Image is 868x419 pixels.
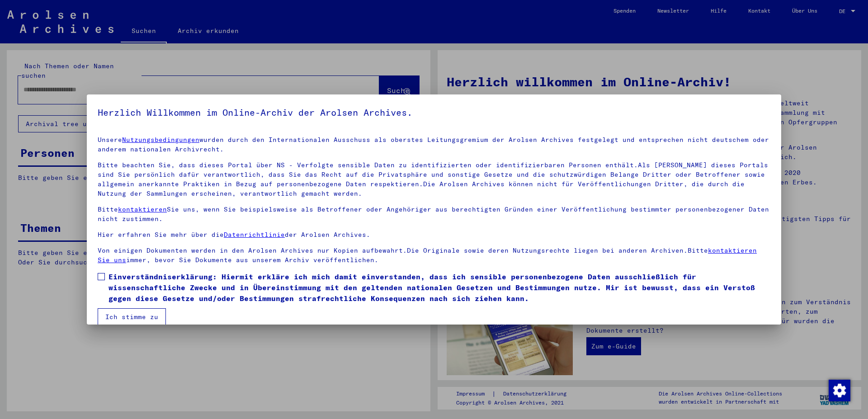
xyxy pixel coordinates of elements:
[98,105,770,120] h5: Herzlich Willkommen im Online-Archiv der Arolsen Archives.
[98,230,770,240] p: Hier erfahren Sie mehr über die der Arolsen Archives.
[122,136,199,144] a: Nutzungsbedingungen
[98,135,770,154] p: Unsere wurden durch den Internationalen Ausschuss als oberstes Leitungsgremium der Arolsen Archiv...
[829,380,850,401] img: Zustimmung ändern
[98,246,770,265] p: Von einigen Dokumenten werden in den Arolsen Archives nur Kopien aufbewahrt.Die Originale sowie d...
[98,160,770,198] p: Bitte beachten Sie, dass dieses Portal über NS - Verfolgte sensible Daten zu identifizierten oder...
[118,205,167,213] a: kontaktieren
[224,231,285,239] a: Datenrichtlinie
[98,308,166,325] button: Ich stimme zu
[108,271,770,304] span: Einverständniserklärung: Hiermit erkläre ich mich damit einverstanden, dass ich sensible personen...
[98,205,770,224] p: Bitte Sie uns, wenn Sie beispielsweise als Betroffener oder Angehöriger aus berechtigten Gründen ...
[828,379,850,401] div: Zustimmung ändern
[98,246,757,264] a: kontaktieren Sie uns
